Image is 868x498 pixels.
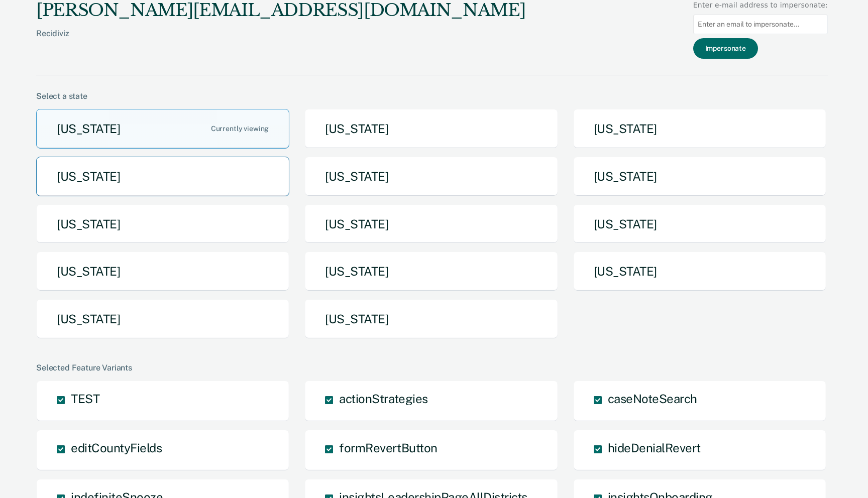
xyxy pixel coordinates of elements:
button: [US_STATE] [36,299,289,339]
span: TEST [71,392,99,406]
button: [US_STATE] [36,157,289,196]
button: [US_STATE] [36,109,289,149]
button: Impersonate [693,38,758,59]
button: [US_STATE] [573,204,826,244]
span: actionStrategies [339,392,427,406]
button: [US_STATE] [573,109,826,149]
div: Recidiviz [36,29,525,54]
span: hideDenialRevert [608,441,701,455]
div: Select a state [36,91,828,101]
button: [US_STATE] [304,299,558,339]
button: [US_STATE] [573,157,826,196]
span: caseNoteSearch [608,392,697,406]
span: formRevertButton [339,441,437,455]
button: [US_STATE] [304,109,558,149]
input: Enter an email to impersonate... [693,15,828,34]
button: [US_STATE] [304,252,558,291]
button: [US_STATE] [304,157,558,196]
button: [US_STATE] [304,204,558,244]
span: editCountyFields [71,441,162,455]
div: Selected Feature Variants [36,363,828,372]
button: [US_STATE] [36,252,289,291]
button: [US_STATE] [573,252,826,291]
button: [US_STATE] [36,204,289,244]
